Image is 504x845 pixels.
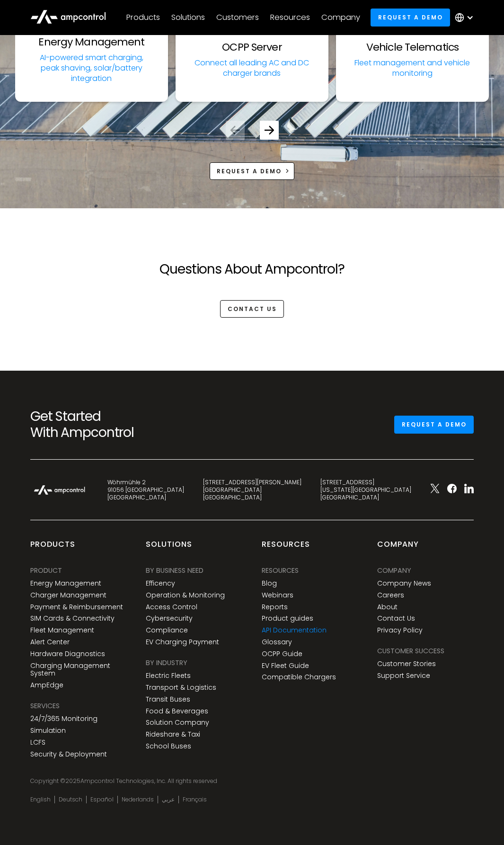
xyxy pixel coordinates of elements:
[59,796,82,803] a: Deutsch
[203,479,301,501] div: [STREET_ADDRESS][PERSON_NAME] [GEOGRAPHIC_DATA] [GEOGRAPHIC_DATA]
[30,626,94,634] a: Fleet Management
[30,591,106,599] a: Charger Management
[146,579,175,587] a: Efficency
[262,579,277,587] a: Blog
[183,796,207,803] a: Français
[377,539,419,557] div: Company
[260,121,279,140] div: Next slide
[38,36,144,48] h3: Energy Management
[321,12,360,23] div: Company
[262,603,288,611] a: Reports
[377,579,431,587] a: Company News
[377,565,411,576] div: Company
[30,482,88,498] img: Ampcontrol Logo
[162,796,175,803] a: عربي
[366,41,459,53] h3: Vehicle Telematics
[262,650,302,658] a: OCPP Guide
[30,603,123,611] a: Payment & Reimbursement
[194,58,310,79] p: Connect all leading AC and DC charger brands
[146,614,193,623] a: Cybersecurity
[146,742,191,750] a: School Buses
[262,614,313,623] a: Product guides
[377,614,415,623] a: Contact Us
[146,695,190,703] a: Transit Buses
[377,646,444,656] div: Customer success
[30,750,107,758] a: Security & Deployment
[30,539,75,557] div: products
[262,626,327,634] a: API Documentation
[30,638,70,646] a: Alert Center
[210,162,295,180] a: Request a demo
[146,672,191,680] a: Electric Fleets
[171,12,205,23] div: Solutions
[126,12,160,23] div: Products
[146,719,209,727] a: Solution Company
[107,479,184,501] div: Wöhrmühle 2 91056 [GEOGRAPHIC_DATA] [GEOGRAPHIC_DATA]
[377,591,404,599] a: Careers
[30,777,474,785] div: Copyright © Ampcontrol Technologies, Inc. All rights reserved
[30,662,127,678] a: Charging Management System
[377,603,398,611] a: About
[354,58,471,79] p: Fleet management and vehicle monitoring
[270,12,310,23] div: Resources
[146,684,216,692] a: Transport & Logistics
[34,53,150,84] p: AI-powered smart charging, peak shaving, solar/battery integration
[146,730,200,738] a: Rideshare & Taxi
[146,638,219,646] a: EV Charging Payment
[320,479,411,501] div: [STREET_ADDRESS] [US_STATE][GEOGRAPHIC_DATA] [GEOGRAPHIC_DATA]
[262,673,336,681] a: Compatible Chargers
[30,409,166,440] h2: Get Started With Ampcontrol
[146,603,197,611] a: Access Control
[262,539,310,557] div: Resources
[146,591,225,599] a: Operation & Monitoring
[216,12,259,23] div: Customers
[30,681,63,689] a: AmpEdge
[262,638,292,646] a: Glossary
[146,626,188,634] a: Compliance
[377,660,436,668] a: Customer Stories
[30,565,62,576] div: PRODUCT
[122,796,154,803] a: Nederlands
[146,658,187,668] div: BY INDUSTRY
[8,261,496,277] h2: Questions About Ampcontrol?
[90,796,114,803] a: Español
[146,707,208,715] a: Food & Beverages
[146,539,192,557] div: Solutions
[30,727,66,735] a: Simulation
[262,591,293,599] a: Webinars
[30,738,45,747] a: LCFS
[220,300,284,318] a: Contact Us
[146,565,203,576] div: BY BUSINESS NEED
[262,565,299,576] div: Resources
[262,662,309,670] a: EV Fleet Guide
[222,41,282,53] h3: OCPP Server
[30,701,60,711] div: SERVICES
[30,579,101,587] a: Energy Management
[30,650,105,658] a: Hardware Diagnostics
[30,796,51,803] a: English
[377,626,423,634] a: Privacy Policy
[371,9,450,26] a: Request a demo
[30,614,115,623] a: SIM Cards & Connectivity
[65,777,80,785] span: 2025
[394,416,474,433] a: Request a demo
[226,121,245,140] div: Previous slide
[30,715,97,723] a: 24/7/365 Monitoring
[217,167,282,176] div: Request a demo
[377,672,430,680] a: Support Service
